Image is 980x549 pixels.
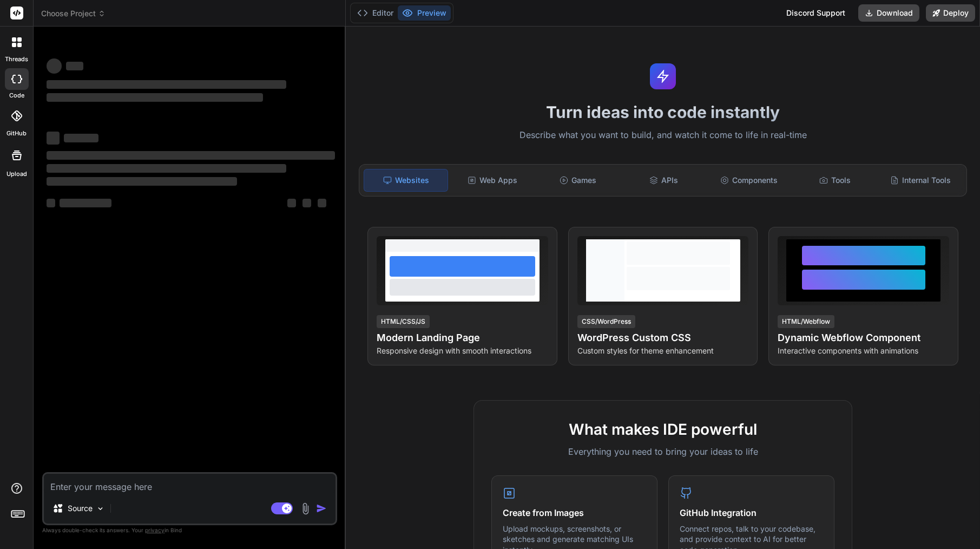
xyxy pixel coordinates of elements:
span: ‌ [47,199,55,207]
h4: WordPress Custom CSS [577,330,749,345]
div: Components [707,169,791,192]
p: Source [68,503,93,514]
label: threads [5,55,28,64]
div: APIs [622,169,705,192]
img: attachment [299,502,312,515]
div: Web Apps [450,169,534,192]
button: Deploy [926,4,975,22]
div: Games [536,169,620,192]
label: code [9,91,24,100]
span: ‌ [47,58,62,74]
h4: Modern Landing Page [377,330,548,345]
img: Pick Models [96,504,105,513]
p: Custom styles for theme enhancement [577,345,749,356]
span: ‌ [47,80,286,89]
span: ‌ [302,199,311,207]
p: Responsive design with smooth interactions [377,345,548,356]
div: Websites [364,169,448,192]
span: ‌ [47,164,286,173]
h4: Create from Images [503,506,646,519]
h1: Turn ideas into code instantly [352,102,974,122]
h4: Dynamic Webflow Component [778,330,949,345]
div: Discord Support [780,4,852,22]
span: ‌ [318,199,326,207]
p: Describe what you want to build, and watch it come to life in real-time [352,128,974,142]
label: GitHub [6,129,27,138]
span: ‌ [47,151,335,160]
img: icon [316,503,327,514]
div: Tools [793,169,876,192]
div: Internal Tools [879,169,962,192]
h2: What makes IDE powerful [491,418,834,441]
p: Interactive components with animations [778,345,949,356]
p: Always double-check its answers. Your in Bind [42,525,337,535]
div: HTML/CSS/JS [377,315,430,328]
span: privacy [145,527,165,533]
div: HTML/Webflow [778,315,834,328]
span: ‌ [287,199,296,207]
label: Upload [6,169,27,179]
span: ‌ [66,62,83,70]
button: Editor [353,5,398,21]
button: Preview [398,5,451,21]
span: ‌ [47,177,237,186]
span: ‌ [60,199,111,207]
p: Everything you need to bring your ideas to life [491,445,834,458]
span: ‌ [47,93,263,102]
div: CSS/WordPress [577,315,635,328]
span: Choose Project [41,8,106,19]
span: ‌ [64,134,98,142]
button: Download [858,4,919,22]
h4: GitHub Integration [680,506,823,519]
span: ‌ [47,132,60,145]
